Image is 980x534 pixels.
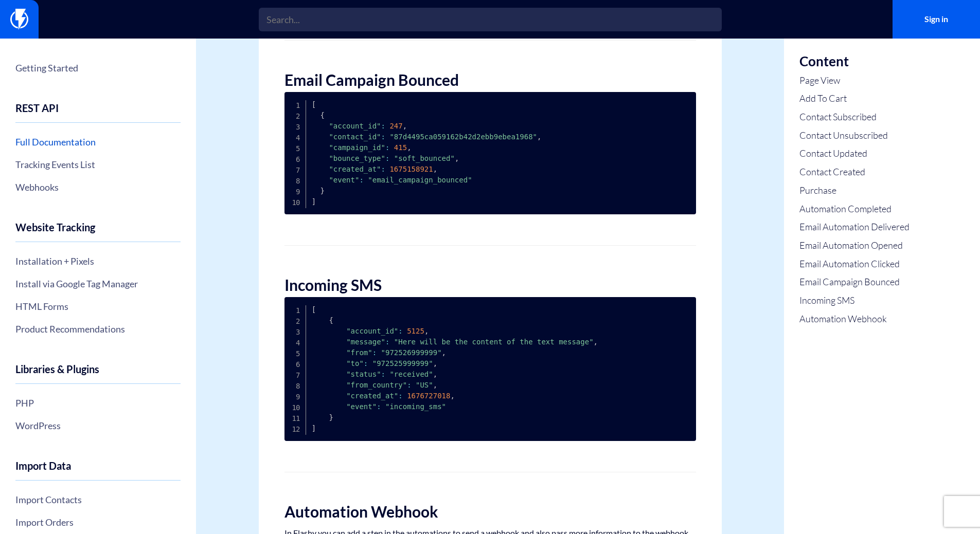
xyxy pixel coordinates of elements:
[15,102,181,123] h4: REST API
[329,133,381,141] span: "contact_id"
[381,122,385,130] span: :
[346,348,372,357] span: "from"
[284,503,696,520] h2: Automation Webhook
[407,143,411,152] span: ,
[329,316,333,324] span: {
[312,197,316,206] span: ]
[312,100,316,108] span: [
[407,327,424,335] span: 5125
[799,111,910,124] a: Contact Subscribed
[312,305,316,314] span: [
[15,513,181,531] a: Import Orders
[15,156,181,173] a: Tracking Events List
[799,129,910,142] a: Contact Unsubscribed
[450,392,454,400] span: ,
[15,460,181,481] h4: Import Data
[433,370,437,378] span: ,
[455,154,459,162] span: ,
[15,178,181,196] a: Webhooks
[15,133,181,151] a: Full Documentation
[799,147,910,160] a: Contact Updated
[15,275,181,292] a: Install via Google Tag Manager
[407,392,450,400] span: 1676727018
[381,133,385,141] span: :
[799,202,910,216] a: Automation Completed
[346,381,407,389] span: "from_country"
[15,491,181,508] a: Import Contacts
[372,359,433,367] span: "972525999999"
[537,133,541,141] span: ,
[389,165,433,173] span: 1675158921
[329,413,333,421] span: }
[359,176,363,184] span: :
[389,133,537,141] span: "87d4495ca059162b42d2ebb9ebea1968"
[385,154,389,162] span: :
[320,111,325,119] span: {
[799,220,910,234] a: Email Automation Delivered
[15,363,181,384] h4: Libraries & Plugins
[346,370,381,378] span: "status"
[15,59,181,77] a: Getting Started
[424,327,429,335] span: ,
[329,143,385,152] span: "campaign_id"
[433,381,437,389] span: ,
[433,165,437,173] span: ,
[385,402,446,411] span: "incoming_sms"
[799,257,910,271] a: Email Automation Clicked
[15,320,181,338] a: Product Recommendations
[346,359,364,367] span: "to"
[394,338,594,346] span: "Here will be the content of the text message"
[394,143,407,152] span: 415
[799,184,910,197] a: Purchase
[377,402,381,411] span: :
[407,381,411,389] span: :
[799,74,910,87] a: Page View
[329,176,359,184] span: "event"
[372,348,377,357] span: :
[284,277,696,293] h2: Incoming SMS
[442,348,446,357] span: ,
[381,348,442,357] span: "972526999999"
[15,252,181,270] a: Installation + Pixels
[15,222,181,242] h4: Website Tracking
[259,8,722,31] input: Search...
[381,165,385,173] span: :
[394,154,455,162] span: "soft_bounced"
[320,187,325,195] span: }
[389,370,433,378] span: "received"
[403,122,407,130] span: ,
[398,392,402,400] span: :
[15,298,181,315] a: HTML Forms
[15,394,181,412] a: PHP
[799,294,910,307] a: Incoming SMS
[346,338,385,346] span: "message"
[385,338,389,346] span: :
[284,71,696,88] h2: Email Campaign Bounced
[329,122,381,130] span: "account_id"
[385,143,389,152] span: :
[594,338,598,346] span: ,
[799,239,910,252] a: Email Automation Opened
[389,122,402,130] span: 247
[799,275,910,289] a: Email Campaign Bounced
[799,92,910,105] a: Add To Cart
[15,417,181,434] a: WordPress
[799,312,910,326] a: Automation Webhook
[433,359,437,367] span: ,
[799,165,910,179] a: Contact Created
[346,392,398,400] span: "created_at"
[346,327,398,335] span: "account_id"
[364,359,368,367] span: :
[398,327,402,335] span: :
[381,370,385,378] span: :
[329,154,385,162] span: "bounce_type"
[416,381,433,389] span: "US"
[799,54,910,69] h3: Content
[368,176,472,184] span: "email_campaign_bounced"
[312,424,316,432] span: ]
[329,165,381,173] span: "created_at"
[346,402,377,411] span: "event"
